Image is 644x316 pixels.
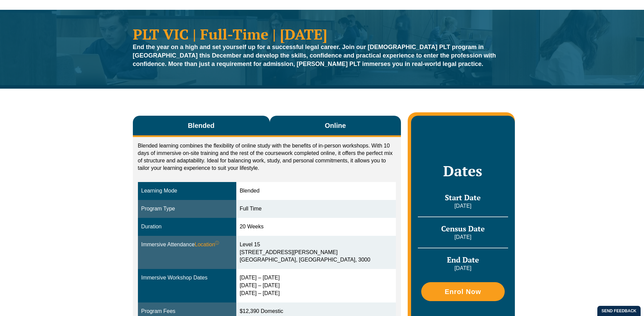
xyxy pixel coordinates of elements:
div: Immersive Attendance [141,241,233,249]
span: Blended [188,121,215,130]
div: 20 Weeks [240,223,392,231]
div: Full Time [240,205,392,213]
div: Duration [141,223,233,231]
p: [DATE] [418,265,508,272]
div: Blended [240,187,392,195]
div: Immersive Workshop Dates [141,274,233,282]
div: Learning Mode [141,187,233,195]
div: [DATE] – [DATE] [DATE] – [DATE] [DATE] – [DATE] [240,274,392,297]
div: Level 15 [STREET_ADDRESS][PERSON_NAME] [GEOGRAPHIC_DATA], [GEOGRAPHIC_DATA], 3000 [240,241,392,264]
h1: PLT VIC | Full-Time | [DATE] [133,27,511,41]
span: Census Date [441,224,485,233]
sup: ⓘ [215,241,219,245]
p: [DATE] [418,202,508,210]
a: Enrol Now [421,282,504,301]
span: Location [195,241,219,249]
span: Enrol Now [445,288,481,295]
span: End Date [447,255,479,265]
p: Blended learning combines the flexibility of online study with the benefits of in-person workshop... [138,142,396,172]
h2: Dates [418,162,508,179]
strong: End the year on a high and set yourself up for a successful legal career. Join our [DEMOGRAPHIC_D... [133,44,496,67]
span: Online [325,121,346,130]
p: [DATE] [418,233,508,241]
div: Program Fees [141,308,233,315]
span: $12,390 Domestic [240,308,283,314]
div: Program Type [141,205,233,213]
span: Start Date [445,193,481,202]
